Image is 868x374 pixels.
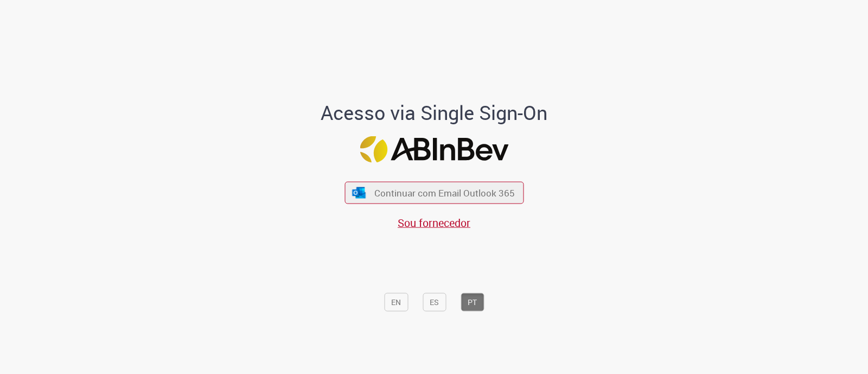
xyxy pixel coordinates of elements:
a: Sou fornecedor [398,215,470,230]
button: ícone Azure/Microsoft 360 Continuar com Email Outlook 365 [344,182,524,204]
button: EN [384,293,408,311]
button: PT [461,293,484,311]
h1: Acesso via Single Sign-On [284,102,585,123]
span: Continuar com Email Outlook 365 [374,187,515,199]
img: Logo ABInBev [360,136,508,163]
button: ES [423,293,446,311]
img: ícone Azure/Microsoft 360 [352,187,367,198]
